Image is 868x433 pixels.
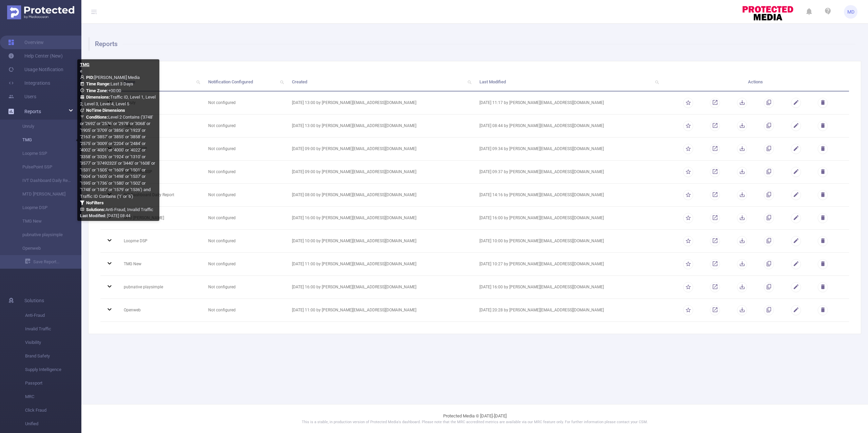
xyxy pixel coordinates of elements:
[25,255,81,269] a: Save Report...
[80,75,86,79] i: icon: user
[24,105,41,118] a: Reports
[25,404,81,417] span: Click Fraud
[86,75,94,80] b: PID:
[98,419,851,425] p: This is a stable, in production version of Protected Media's dashboard. Please note that the MRC ...
[287,253,474,276] td: [DATE] 11:00 by [PERSON_NAME][EMAIL_ADDRESS][DOMAIN_NAME]
[24,294,44,307] span: Solutions
[25,322,81,336] span: Invalid Traffic
[14,242,73,255] a: Openweb
[25,363,81,376] span: Supply Intelligence
[203,161,287,184] td: Not configured
[8,49,63,63] a: Help Center (New)
[7,5,74,19] img: Protected Media
[203,115,287,138] td: Not configured
[287,299,474,322] td: [DATE] 11:00 by [PERSON_NAME][EMAIL_ADDRESS][DOMAIN_NAME]
[287,207,474,230] td: [DATE] 16:00 by [PERSON_NAME][EMAIL_ADDRESS][DOMAIN_NAME]
[474,161,662,184] td: [DATE] 09:37 by [PERSON_NAME][EMAIL_ADDRESS][DOMAIN_NAME]
[80,213,106,218] b: Last Modified:
[14,187,73,201] a: MTD [PERSON_NAME]
[81,404,868,433] footer: Protected Media © [DATE]-[DATE]
[25,309,81,322] span: Anti-Fraud
[474,299,662,322] td: [DATE] 20:28 by [PERSON_NAME][EMAIL_ADDRESS][DOMAIN_NAME]
[119,207,203,230] td: MTD [PERSON_NAME]
[14,133,73,147] a: TMG
[80,115,155,199] span: Level 2 Contains ('3748' or '2692' or '2576' or '2978' or '3068' or '1905' or '3709' or '3856' or...
[292,79,307,84] span: Created
[119,299,203,322] td: Openweb
[14,160,73,174] a: PulsePoint SSP
[80,62,90,67] b: TMG
[203,91,287,115] td: Not configured
[203,276,287,299] td: Not configured
[474,230,662,253] td: [DATE] 10:00 by [PERSON_NAME][EMAIL_ADDRESS][DOMAIN_NAME]
[287,138,474,161] td: [DATE] 09:00 by [PERSON_NAME][EMAIL_ADDRESS][DOMAIN_NAME]
[474,253,662,276] td: [DATE] 10:27 by [PERSON_NAME][EMAIL_ADDRESS][DOMAIN_NAME]
[8,90,36,103] a: Users
[14,120,73,133] a: Unruly
[479,79,506,84] span: Last Modified
[287,276,474,299] td: [DATE] 16:00 by [PERSON_NAME][EMAIL_ADDRESS][DOMAIN_NAME]
[474,91,662,115] td: [DATE] 11:17 by [PERSON_NAME][EMAIL_ADDRESS][DOMAIN_NAME]
[287,91,474,115] td: [DATE] 13:00 by [PERSON_NAME][EMAIL_ADDRESS][DOMAIN_NAME]
[203,184,287,207] td: Not configured
[203,207,287,230] td: Not configured
[8,76,50,90] a: Integrations
[25,376,81,390] span: Passport
[847,5,854,19] span: MD
[14,201,73,214] a: Loopme DSP
[119,138,203,161] td: Loopme SSP
[474,184,662,207] td: [DATE] 14:16 by [PERSON_NAME][EMAIL_ADDRESS][DOMAIN_NAME]
[86,108,125,113] b: No Time Dimensions
[25,336,81,349] span: Visibility
[119,91,203,115] td: Unruly
[14,228,73,242] a: pubnative playsimple
[748,79,763,84] span: Actions
[208,79,253,84] span: Notification Configured
[80,213,131,218] span: [DATE] 08:44
[86,81,111,86] b: Time Range:
[86,200,104,205] b: No Filters
[203,138,287,161] td: Not configured
[86,207,105,212] b: Solutions :
[14,174,73,187] a: IVT Dashboard Daily Report
[86,95,110,100] b: Dimensions :
[474,276,662,299] td: [DATE] 16:00 by [PERSON_NAME][EMAIL_ADDRESS][DOMAIN_NAME]
[287,184,474,207] td: [DATE] 08:00 by [PERSON_NAME][EMAIL_ADDRESS][DOMAIN_NAME]
[25,349,81,363] span: Brand Safety
[119,115,203,138] td: TMG
[203,299,287,322] td: Not configured
[80,75,156,212] span: [PERSON_NAME] Media Last 3 Days +00:00
[119,184,203,207] td: IVT Dashboard Daily Report
[287,115,474,138] td: [DATE] 13:00 by [PERSON_NAME][EMAIL_ADDRESS][DOMAIN_NAME]
[287,230,474,253] td: [DATE] 10:00 by [PERSON_NAME][EMAIL_ADDRESS][DOMAIN_NAME]
[474,115,662,138] td: [DATE] 08:44 by [PERSON_NAME][EMAIL_ADDRESS][DOMAIN_NAME]
[119,276,203,299] td: pubnative playsimple
[119,161,203,184] td: PulsePoint SSP
[277,73,287,91] i: icon: search
[88,37,855,51] h1: Reports
[8,63,63,76] a: Usage Notification
[14,147,73,160] a: Loopme SSP
[474,207,662,230] td: [DATE] 16:00 by [PERSON_NAME][EMAIL_ADDRESS][DOMAIN_NAME]
[287,161,474,184] td: [DATE] 09:00 by [PERSON_NAME][EMAIL_ADDRESS][DOMAIN_NAME]
[24,109,41,114] span: Reports
[80,95,156,106] span: Traffic ID, Level 1, Level 2, Level 3, Level 4, Level 5
[8,36,44,49] a: Overview
[119,253,203,276] td: TMG New
[25,417,81,431] span: Unified
[203,253,287,276] td: Not configured
[80,69,82,74] span: e
[119,230,203,253] td: Loopme DSP
[86,207,153,212] span: Anti-Fraud, Invalid Traffic
[86,88,108,93] b: Time Zone:
[14,214,73,228] a: TMG New
[474,138,662,161] td: [DATE] 09:34 by [PERSON_NAME][EMAIL_ADDRESS][DOMAIN_NAME]
[465,73,474,91] i: icon: search
[86,115,108,120] b: Conditions :
[194,73,203,91] i: icon: search
[203,230,287,253] td: Not configured
[25,390,81,404] span: MRC
[652,73,662,91] i: icon: search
